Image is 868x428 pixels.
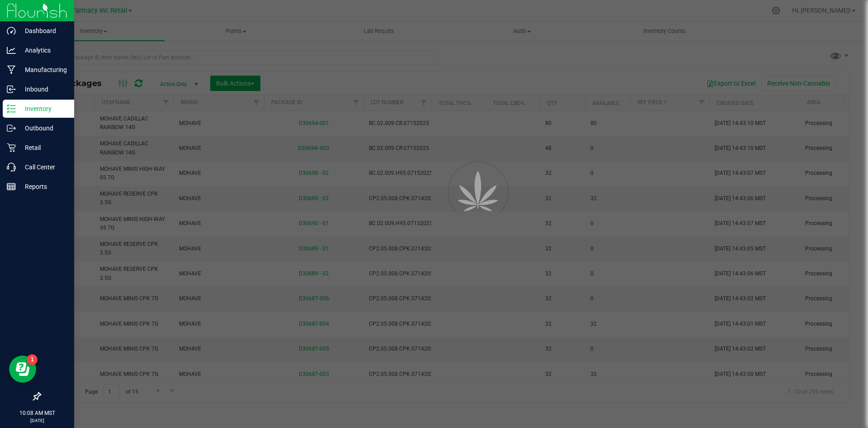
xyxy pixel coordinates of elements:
[7,163,16,172] inline-svg: Call Center
[7,104,16,113] inline-svg: Inventory
[27,354,38,365] iframe: Resource center unread badge
[16,103,70,114] p: Inventory
[16,142,70,153] p: Retail
[7,143,16,152] inline-svg: Retail
[4,409,70,417] p: 10:08 AM MST
[16,64,70,75] p: Manufacturing
[7,26,16,35] inline-svg: Dashboard
[16,162,70,173] p: Call Center
[7,65,16,74] inline-svg: Manufacturing
[7,46,16,55] inline-svg: Analytics
[16,45,70,56] p: Analytics
[16,25,70,36] p: Dashboard
[7,124,16,133] inline-svg: Outbound
[7,182,16,191] inline-svg: Reports
[7,85,16,94] inline-svg: Inbound
[16,181,70,192] p: Reports
[4,417,70,424] p: [DATE]
[16,84,70,95] p: Inbound
[9,356,36,383] iframe: Resource center
[16,123,70,134] p: Outbound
